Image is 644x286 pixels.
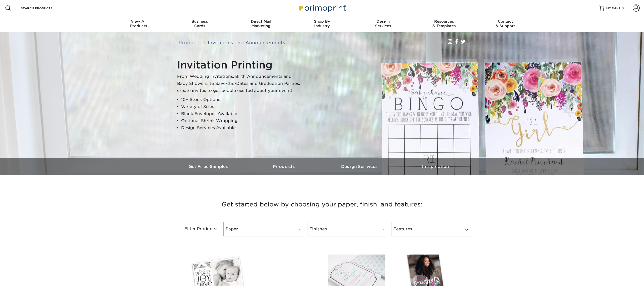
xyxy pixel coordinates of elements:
[230,19,292,24] span: Direct Mail
[230,19,292,28] div: Marketing
[475,16,536,32] a: Contact& Support
[181,117,303,124] li: Optional Shrink Wrapping
[475,19,536,24] span: Contact
[177,73,303,94] p: From Wedding Invitations, Birth Announcements and Baby Showers, to Save-the-Dates and Graduation ...
[181,110,303,117] li: Blank Envelopes Available
[391,222,471,236] a: Features
[171,222,221,236] div: Filter Products:
[622,6,624,10] span: 0
[177,59,303,71] h1: Invitation Printing
[414,19,475,28] div: & Templates
[292,16,353,32] a: Shop ByIndustry
[352,19,414,24] span: Design
[397,158,473,175] a: Inspiration
[181,103,303,110] li: Variety of Sizes
[171,158,247,175] a: Get Free Samples
[108,16,169,32] a: View AllProducts
[181,124,303,131] li: Design Services Available
[247,164,322,169] h3: Products
[171,164,247,169] h3: Get Free Samples
[322,158,397,175] a: Design Services
[169,16,230,32] a: BusinessCards
[414,19,475,24] span: Resources
[230,16,292,32] a: Direct MailMarketing
[20,5,69,11] input: SEARCH PRODUCTS.....
[297,3,347,13] img: Primoprint
[414,16,475,32] a: Resources& Templates
[292,19,353,24] span: Shop By
[108,19,169,28] div: Products
[223,222,303,236] a: Paper
[169,19,230,28] div: Cards
[247,158,322,175] a: Products
[397,164,473,169] h3: Inspiration
[175,193,469,216] h3: Get started below by choosing your paper, finish, and features:
[169,19,230,24] span: Business
[307,222,387,236] a: Finishes
[352,16,414,32] a: DesignServices
[292,19,353,28] div: Industry
[179,40,201,45] a: Products
[208,40,285,45] a: Invitations and Announcements
[322,164,397,169] h3: Design Services
[352,19,414,28] div: Services
[108,19,169,24] span: View All
[181,96,303,103] li: 10+ Stock Options
[606,6,621,10] span: MY CART
[475,19,536,28] div: & Support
